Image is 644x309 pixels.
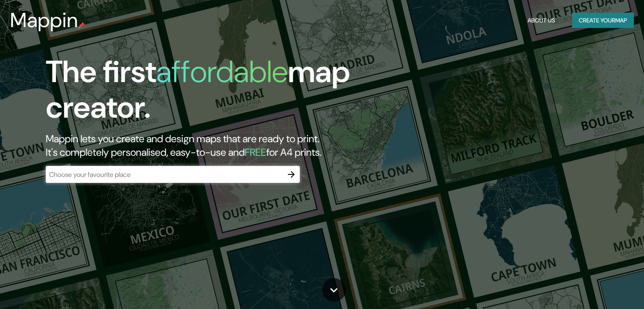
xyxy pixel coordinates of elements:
h1: The first map creator. [46,54,368,132]
input: Choose your favourite place [46,170,283,179]
button: About Us [524,13,558,28]
h2: Mappin lets you create and design maps that are ready to print. It's completely personalised, eas... [46,132,368,159]
h1: affordable [156,52,288,91]
button: Create yourmap [572,13,634,28]
img: mappin-pin [78,22,85,29]
h3: Mappin [10,8,78,32]
h5: FREE [245,146,266,159]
